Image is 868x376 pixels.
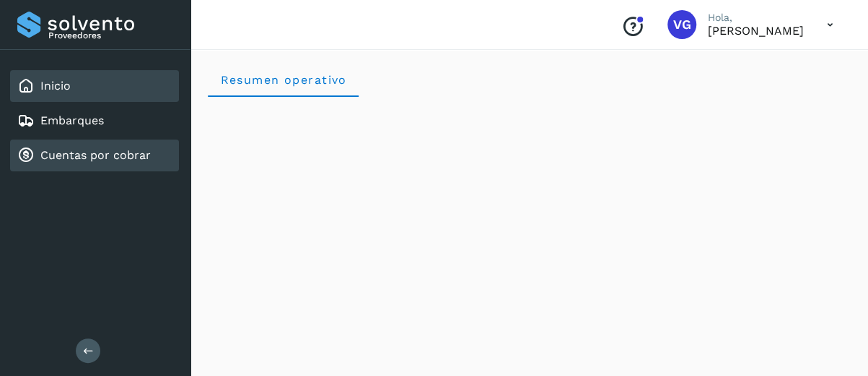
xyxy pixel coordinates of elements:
span: Resumen operativo [219,73,347,87]
p: Proveedores [48,30,173,40]
a: Cuentas por cobrar [40,148,151,162]
div: Inicio [10,70,179,102]
div: Cuentas por cobrar [10,140,179,171]
a: Embarques [40,114,104,127]
a: Inicio [40,79,71,93]
div: Embarques [10,105,179,137]
p: VIRIDIANA GONZALEZ MENDOZA [708,24,804,38]
p: Hola, [708,12,804,24]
